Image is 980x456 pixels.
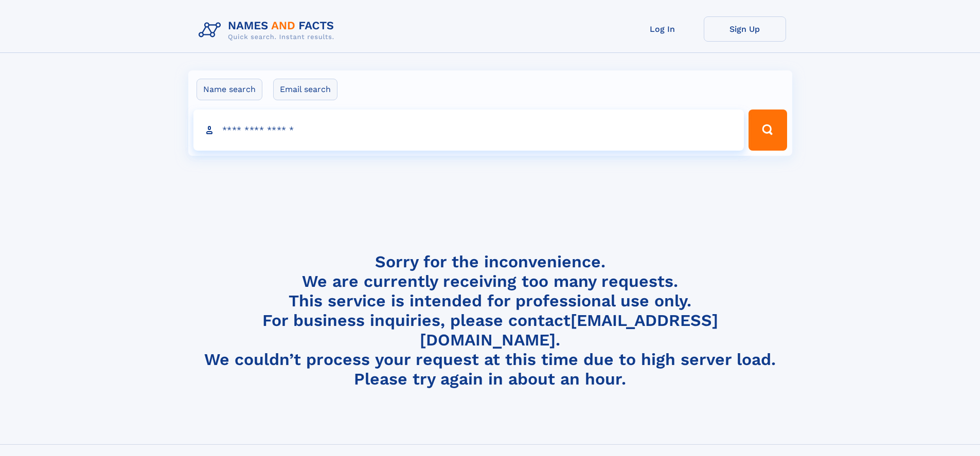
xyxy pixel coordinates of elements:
[194,252,786,389] h4: Sorry for the inconvenience. We are currently receiving too many requests. This service is intend...
[273,79,337,100] label: Email search
[749,110,787,151] button: Search Button
[420,311,718,350] a: [EMAIL_ADDRESS][DOMAIN_NAME]
[193,110,744,151] input: search input
[194,16,343,44] img: Logo Names and Facts
[621,16,704,42] a: Log In
[704,16,786,42] a: Sign Up
[197,79,262,100] label: Name search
